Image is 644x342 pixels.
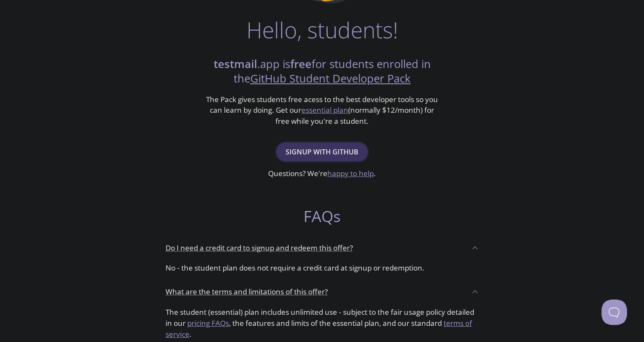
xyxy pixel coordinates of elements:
span: Signup with GitHub [286,146,358,158]
strong: testmail [214,57,257,71]
div: Do I need a credit card to signup and redeem this offer? [159,236,486,259]
p: The student (essential) plan includes unlimited use - subject to the fair usage policy detailed i... [166,307,479,339]
a: essential plan [301,105,348,115]
h3: The Pack gives students free acess to the best developer tools so you can learn by doing. Get our... [205,94,439,127]
div: Do I need a credit card to signup and redeem this offer? [159,259,486,280]
iframe: Help Scout Beacon - Open [601,299,627,325]
strong: free [290,57,312,71]
h3: Questions? We're . [268,168,376,179]
button: Signup with GitHub [276,142,368,161]
a: terms of service [166,318,472,339]
div: What are the terms and limitations of this offer? [159,280,486,303]
h1: Hello, students! [246,17,398,43]
h2: .app is for students enrolled in the [205,57,439,86]
a: happy to help [327,168,374,178]
a: pricing FAQs [187,318,229,328]
p: Do I need a credit card to signup and redeem this offer? [166,242,353,254]
p: What are the terms and limitations of this offer? [166,286,328,297]
a: GitHub Student Developer Pack [250,71,411,86]
p: No - the student plan does not require a credit card at signup or redemption. [166,262,479,274]
h2: FAQs [159,207,486,226]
